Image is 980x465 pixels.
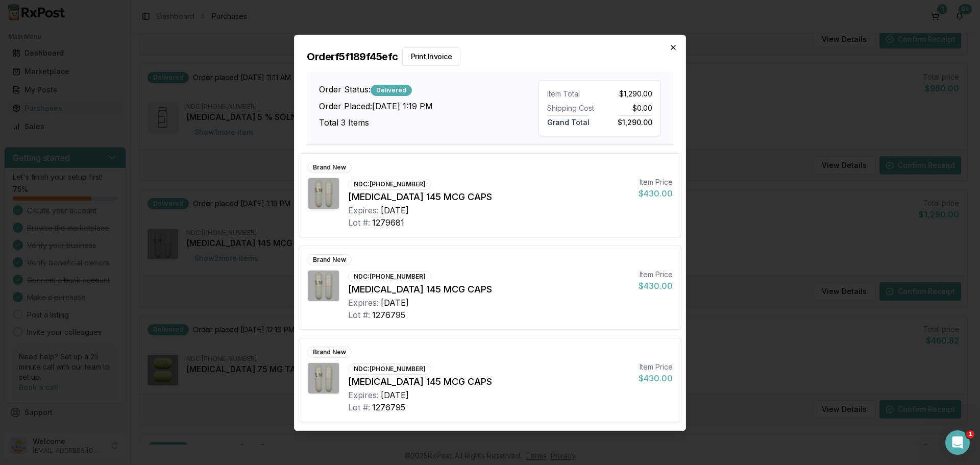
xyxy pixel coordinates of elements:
div: Expires: [348,204,379,216]
div: Brand New [307,254,352,265]
div: [MEDICAL_DATA] 145 MCG CAPS [348,190,630,204]
img: Linzess 145 MCG CAPS [308,178,339,209]
div: Brand New [307,347,352,358]
div: Expires: [348,297,379,309]
div: NDC: [PHONE_NUMBER] [348,363,431,375]
img: Linzess 145 MCG CAPS [308,271,339,301]
div: Shipping Cost [547,103,596,113]
div: $430.00 [639,187,673,200]
div: Lot #: [348,401,370,413]
div: Expires: [348,389,379,401]
h2: Order f5f189f45efc [307,47,673,66]
div: 1276795 [372,309,405,321]
h3: Total 3 Items [319,116,538,129]
div: $0.00 [604,103,652,113]
div: 1276795 [372,401,405,413]
div: $430.00 [639,280,673,292]
div: $1,290.00 [604,89,652,99]
span: 1 [966,430,974,438]
div: Lot #: [348,309,370,321]
img: Linzess 145 MCG CAPS [308,363,339,394]
iframe: Intercom live chat [945,430,970,455]
div: NDC: [PHONE_NUMBER] [348,271,431,282]
div: Delivered [371,85,412,96]
button: Print Invoice [402,47,461,66]
div: [MEDICAL_DATA] 145 MCG CAPS [348,375,630,389]
span: Grand Total [547,115,590,127]
div: $430.00 [639,372,673,384]
div: [DATE] [381,389,409,401]
h3: Order Placed: [DATE] 1:19 PM [319,100,538,112]
div: 1279681 [372,216,404,229]
div: Item Price [639,362,673,372]
h3: Order Status: [319,83,538,96]
div: NDC: [PHONE_NUMBER] [348,179,431,190]
div: Item Price [639,270,673,280]
div: [DATE] [381,204,409,216]
div: Item Total [547,89,596,99]
div: Brand New [307,162,352,173]
div: Lot #: [348,216,370,229]
div: [DATE] [381,297,409,309]
span: $1,290.00 [618,115,652,127]
div: Item Price [639,177,673,187]
div: [MEDICAL_DATA] 145 MCG CAPS [348,282,630,297]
